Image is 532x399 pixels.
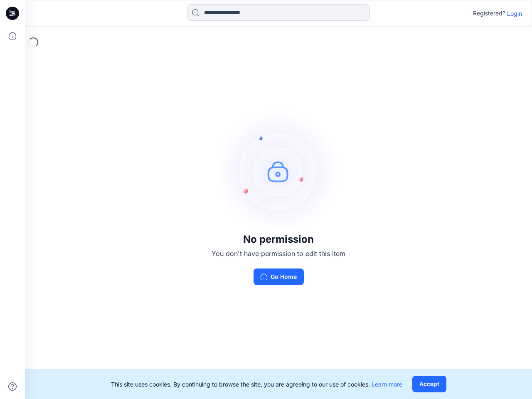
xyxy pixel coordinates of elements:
[372,381,402,388] a: Learn more
[412,376,446,392] button: Accept
[111,380,402,389] p: This site uses cookies. By continuing to browse the site, you are agreeing to our use of cookies.
[216,109,341,234] img: no-perm.svg
[473,8,505,18] p: Registered?
[254,268,304,285] button: Go Home
[212,234,345,245] h3: No permission
[507,9,522,18] p: Login
[212,249,345,259] p: You don't have permission to edit this item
